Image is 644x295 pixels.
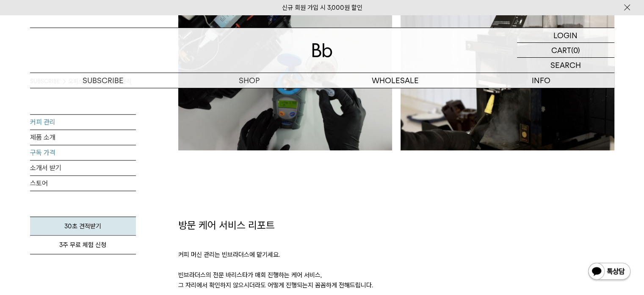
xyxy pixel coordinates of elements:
p: SEARCH [550,58,581,73]
p: (0) [571,43,580,57]
a: CART (0) [517,43,614,58]
a: 3주 무료 체험 신청 [30,236,136,254]
a: 제품 소개 [30,130,136,145]
p: LOGIN [553,28,578,42]
p: WHOLESALE [322,73,468,88]
p: INFO [468,73,614,88]
a: SHOP [176,73,322,88]
a: 30초 견적받기 [30,216,136,236]
p: CART [551,43,571,57]
img: 로고 [312,43,332,57]
a: 소개서 받기 [30,160,136,175]
a: 스토어 [30,176,136,191]
h2: 방문 케어 서비스 리포트 [178,218,614,233]
a: 구독 가격 [30,145,136,160]
a: 커피 관리 [30,115,136,129]
a: SUBSCRIBE [30,73,176,88]
a: LOGIN [517,28,614,43]
img: 카카오톡 채널 1:1 채팅 버튼 [587,262,631,282]
a: 신규 회원 가입 시 3,000원 할인 [282,4,362,11]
